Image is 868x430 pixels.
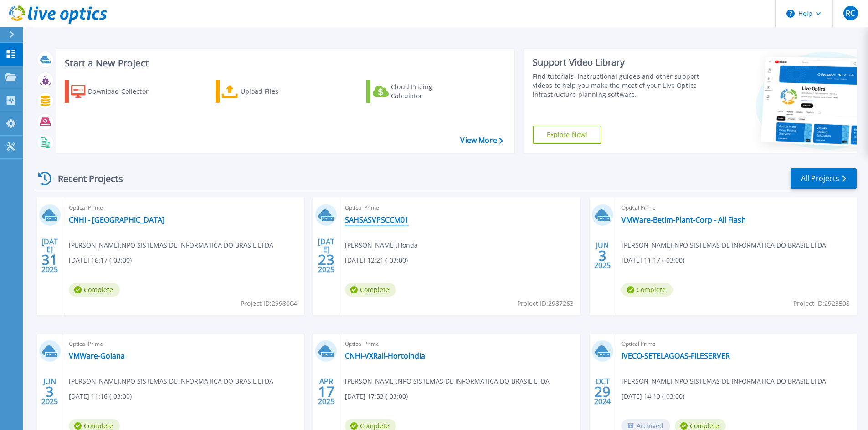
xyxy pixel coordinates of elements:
[69,283,120,297] span: Complete
[69,351,125,360] a: VMWare-Goiana
[621,203,851,213] span: Optical Prime
[621,376,826,386] span: [PERSON_NAME] , NPO SISTEMAS DE INFORMATICA DO BRASIL LTDA
[69,203,298,213] span: Optical Prime
[241,298,297,309] span: Project ID: 2998004
[594,388,611,395] span: 29
[69,215,164,224] a: CNHi - [GEOGRAPHIC_DATA]
[460,136,503,145] a: View More
[793,298,850,309] span: Project ID: 2923508
[318,375,335,408] div: APR 2025
[318,239,335,272] div: [DATE] 2025
[517,298,574,309] span: Project ID: 2987263
[621,255,684,265] span: [DATE] 11:17 (-03:00)
[318,256,334,263] span: 23
[345,255,408,265] span: [DATE] 12:21 (-03:00)
[594,375,611,408] div: OCT 2024
[598,252,606,259] span: 3
[88,82,161,101] div: Download Collector
[621,283,673,297] span: Complete
[241,82,313,101] div: Upload Files
[345,339,575,349] span: Optical Prime
[41,375,58,408] div: JUN 2025
[35,167,135,190] div: Recent Projects
[391,82,464,101] div: Cloud Pricing Calculator
[46,388,54,395] span: 3
[791,168,857,189] a: All Projects
[621,391,684,401] span: [DATE] 14:10 (-03:00)
[594,239,611,272] div: JUN 2025
[345,351,425,360] a: CNHi-VXRail-Hortolndia
[65,58,503,68] h3: Start a New Project
[533,56,703,68] div: Support Video Library
[69,255,132,265] span: [DATE] 16:17 (-03:00)
[69,240,273,250] span: [PERSON_NAME] , NPO SISTEMAS DE INFORMATICA DO BRASIL LTDA
[41,239,58,272] div: [DATE] 2025
[621,339,851,349] span: Optical Prime
[345,376,550,386] span: [PERSON_NAME] , NPO SISTEMAS DE INFORMATICA DO BRASIL LTDA
[345,391,408,401] span: [DATE] 17:53 (-03:00)
[69,391,132,401] span: [DATE] 11:16 (-03:00)
[846,10,855,17] span: RC
[366,80,468,103] a: Cloud Pricing Calculator
[345,240,418,250] span: [PERSON_NAME] , Honda
[621,215,746,224] a: VMWare-Betim-Plant-Corp - All Flash
[533,126,602,144] a: Explore Now!
[69,339,298,349] span: Optical Prime
[621,240,826,250] span: [PERSON_NAME] , NPO SISTEMAS DE INFORMATICA DO BRASIL LTDA
[216,80,317,103] a: Upload Files
[318,388,334,395] span: 17
[41,256,58,263] span: 31
[345,283,396,297] span: Complete
[69,376,273,386] span: [PERSON_NAME] , NPO SISTEMAS DE INFORMATICA DO BRASIL LTDA
[345,215,409,224] a: SAHSASVPSCCM01
[65,80,166,103] a: Download Collector
[345,203,575,213] span: Optical Prime
[533,72,703,99] div: Find tutorials, instructional guides and other support videos to help you make the most of your L...
[621,351,730,360] a: IVECO-SETELAGOAS-FILESERVER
